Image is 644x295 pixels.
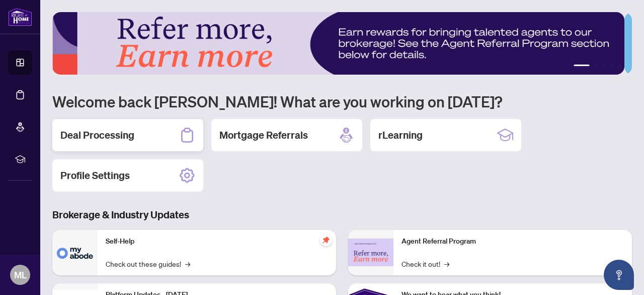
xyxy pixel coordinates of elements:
[106,258,190,269] a: Check out these guides!→
[52,12,624,75] img: Slide 0
[610,65,614,69] button: 4
[219,128,308,142] h2: Mortgage Referrals
[52,208,632,222] h3: Brokerage & Industry Updates
[320,234,332,246] span: pushpin
[8,8,32,26] img: logo
[594,65,598,69] button: 2
[602,65,606,69] button: 3
[401,258,449,269] a: Check it out!→
[52,230,98,275] img: Self-Help
[618,65,622,69] button: 5
[348,239,393,266] img: Agent Referral Program
[60,168,130,183] h2: Profile Settings
[604,260,634,290] button: Open asap
[60,128,134,142] h2: Deal Processing
[378,128,423,142] h2: rLearning
[185,258,190,269] span: →
[52,92,632,111] h1: Welcome back [PERSON_NAME]! What are you working on [DATE]?
[14,268,27,282] span: ML
[106,236,328,247] p: Self-Help
[401,236,624,247] p: Agent Referral Program
[444,258,449,269] span: →
[574,65,590,69] button: 1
